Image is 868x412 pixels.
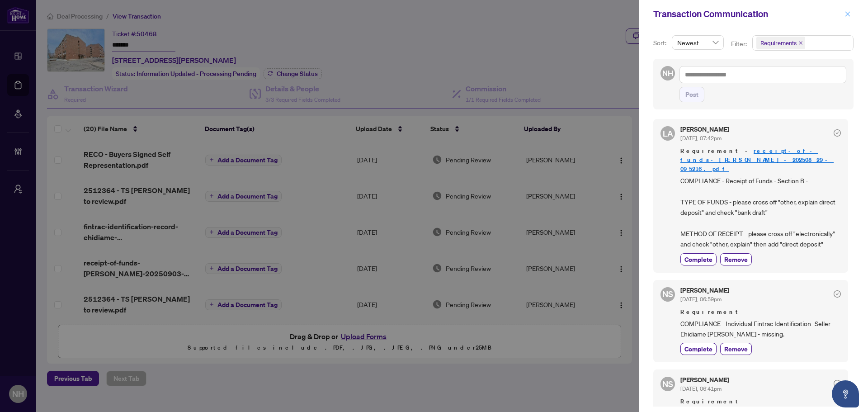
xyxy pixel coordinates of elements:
[663,127,673,140] span: LA
[680,147,841,174] span: Requirement -
[832,380,859,407] button: Open asap
[680,377,729,383] h5: [PERSON_NAME]
[720,343,752,355] button: Remove
[662,378,673,390] span: NS
[798,41,803,45] span: close
[680,126,729,133] h5: [PERSON_NAME]
[680,343,717,355] button: Complete
[724,344,748,354] span: Remove
[680,253,717,265] button: Complete
[834,290,841,298] span: check-circle
[680,175,841,250] span: COMPLIANCE - Receipt of Funds - Section B - TYPE OF FUNDS - please cross off "other, explain dire...
[684,344,712,354] span: Complete
[662,67,673,79] span: NH
[662,288,673,300] span: NS
[680,385,722,392] span: [DATE], 06:41pm
[680,318,841,340] span: COMPLIANCE - Individual Fintrac Identification -Seller - Ehidiame [PERSON_NAME] - missing.
[677,36,718,49] span: Newest
[844,11,851,17] span: close
[680,287,729,294] h5: [PERSON_NAME]
[679,87,704,102] button: Post
[760,38,797,47] span: Requirements
[834,380,841,387] span: check-circle
[680,135,722,142] span: [DATE], 07:42pm
[653,38,668,48] p: Sort:
[720,253,752,265] button: Remove
[680,397,841,406] span: Requirement
[724,255,748,264] span: Remove
[731,39,748,49] p: Filter:
[680,147,834,173] a: receipt-of-funds-[PERSON_NAME]-20250829-095216.pdf
[684,255,712,264] span: Complete
[653,7,842,21] div: Transaction Communication
[756,37,805,49] span: Requirements
[834,129,841,137] span: check-circle
[680,296,722,303] span: [DATE], 06:59pm
[680,308,841,317] span: Requirement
